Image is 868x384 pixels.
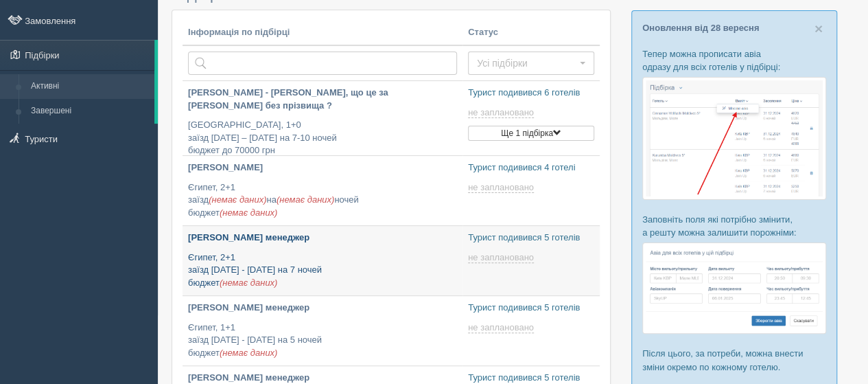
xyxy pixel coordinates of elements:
p: Турист подивився 5 готелів [468,231,594,245]
a: не заплановано [468,322,537,333]
th: Статус [462,21,600,45]
input: Пошук за країною або туристом [188,52,457,75]
span: (немає даних) [220,207,277,218]
p: Єгипет, 2+1 заїзд на ночей бюджет [188,181,457,220]
button: Усі підбірки [468,52,594,75]
a: [PERSON_NAME] менеджер Єгипет, 1+1заїзд [DATE] - [DATE] на 5 ночейбюджет(немає даних) [183,296,462,365]
p: [PERSON_NAME] менеджер [188,231,457,245]
span: Усі підбірки [477,56,576,70]
span: не заплановано [468,107,534,118]
a: Активні [25,74,154,99]
a: не заплановано [468,252,537,263]
img: %D0%BF%D1%96%D0%B4%D0%B1%D1%96%D1%80%D0%BA%D0%B0-%D0%B0%D0%B2%D1%96%D0%B0-1-%D1%81%D1%80%D0%BC-%D... [642,77,826,200]
a: Оновлення від 28 вересня [642,23,759,33]
span: (немає даних) [220,278,277,288]
th: Інформація по підбірці [183,21,462,45]
span: (немає даних) [220,348,277,358]
span: не заплановано [468,182,534,193]
p: Турист подивився 6 готелів [468,87,594,100]
p: Турист подивився 4 готелі [468,161,594,174]
a: Завершені [25,99,154,124]
button: Ще 1 підбірка [468,126,594,141]
p: Після цього, за потреби, можна внести зміни окремо по кожному готелю. [642,347,826,373]
span: (немає даних) [209,194,266,205]
span: (немає даних) [277,194,334,205]
a: не заплановано [468,182,537,193]
p: [PERSON_NAME] [188,161,457,174]
p: Єгипет, 1+1 заїзд [DATE] - [DATE] на 5 ночей бюджет [188,321,457,360]
p: Єгипет, 2+1 заїзд [DATE] - [DATE] на 7 ночей бюджет [188,251,457,290]
a: [PERSON_NAME] менеджер Єгипет, 2+1заїзд [DATE] - [DATE] на 7 ночейбюджет(немає даних) [183,226,462,295]
button: Close [814,21,823,36]
p: [PERSON_NAME] менеджер [188,302,457,315]
img: %D0%BF%D1%96%D0%B4%D0%B1%D1%96%D1%80%D0%BA%D0%B0-%D0%B0%D0%B2%D1%96%D0%B0-2-%D1%81%D1%80%D0%BC-%D... [642,242,826,334]
p: Турист подивився 5 готелів [468,302,594,315]
a: [PERSON_NAME] Єгипет, 2+1заїзд(немає даних)на(немає даних)ночейбюджет(немає даних) [183,156,462,225]
span: не заплановано [468,322,534,333]
a: [PERSON_NAME] - [PERSON_NAME], що це за [PERSON_NAME] без прізвища ? [GEOGRAPHIC_DATA], 1+0заїзд ... [183,81,462,155]
span: × [814,21,823,36]
span: не заплановано [468,252,534,263]
p: Тепер можна прописати авіа одразу для всіх готелів у підбірці: [642,47,826,74]
p: Заповніть поля які потрібно змінити, а решту можна залишити порожніми: [642,213,826,239]
p: [PERSON_NAME] - [PERSON_NAME], що це за [PERSON_NAME] без прізвища ? [188,87,457,112]
a: не заплановано [468,107,537,118]
p: [GEOGRAPHIC_DATA], 1+0 заїзд [DATE] – [DATE] на 7-10 ночей бюджет до 70000 грн [188,119,457,157]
